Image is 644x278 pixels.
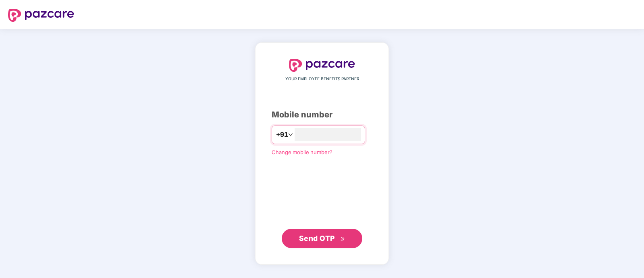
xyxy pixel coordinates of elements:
[272,149,332,155] a: Change mobile number?
[8,9,74,22] img: logo
[299,234,335,242] span: Send OTP
[289,59,355,72] img: logo
[272,109,372,121] div: Mobile number
[276,130,288,140] span: +91
[340,236,345,242] span: double-right
[282,229,362,248] button: Send OTPdouble-right
[285,76,359,82] span: YOUR EMPLOYEE BENEFITS PARTNER
[288,132,293,137] span: down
